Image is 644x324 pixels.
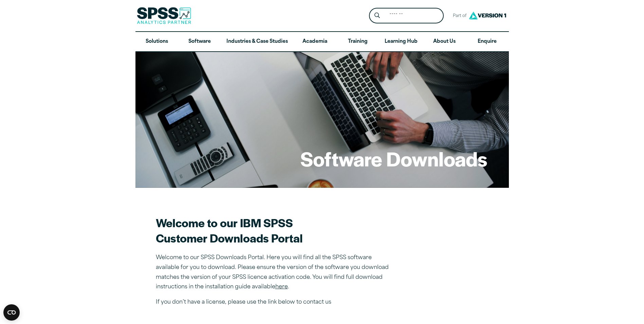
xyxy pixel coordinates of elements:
[466,32,509,52] a: Enquire
[379,32,423,52] a: Learning Hub
[221,32,293,52] a: Industries & Case Studies
[449,11,467,21] span: Part of
[374,13,380,18] svg: Search magnifying glass icon
[178,32,221,52] a: Software
[156,215,393,246] h2: Welcome to our IBM SPSS Customer Downloads Portal
[156,298,393,307] p: If you don’t have a license, please use the link below to contact us
[3,304,20,321] button: Open CMP widget
[467,9,508,22] img: Version1 Logo
[423,32,466,52] a: About Us
[156,253,393,292] p: Welcome to our SPSS Downloads Portal. Here you will find all the SPSS software available for you ...
[275,284,288,290] a: here
[300,145,487,172] h1: Software Downloads
[371,10,383,22] button: Search magnifying glass icon
[135,32,509,52] nav: Desktop version of site main menu
[293,32,336,52] a: Academia
[336,32,379,52] a: Training
[369,8,444,24] form: Site Header Search Form
[135,32,178,52] a: Solutions
[137,7,191,24] img: SPSS Analytics Partner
